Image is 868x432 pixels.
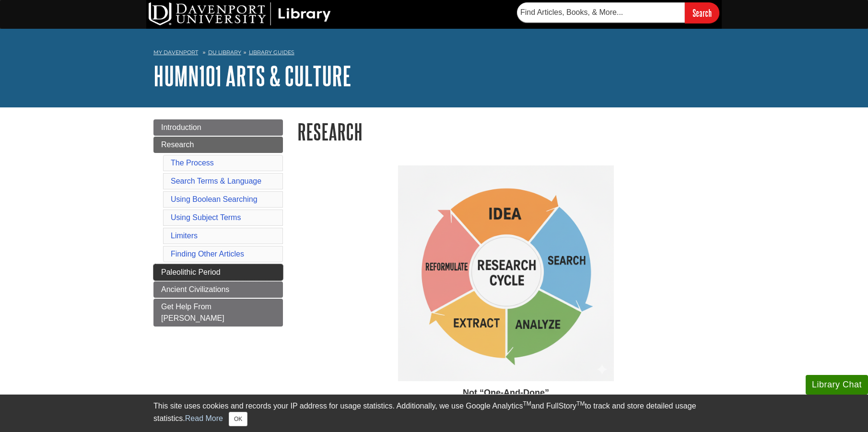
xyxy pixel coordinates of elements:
[161,268,221,276] span: Paleolithic Period
[806,375,868,395] button: Library Chat
[249,49,294,56] a: Library Guides
[297,119,715,144] h1: Research
[153,400,715,426] div: This site uses cookies and records your IP address for usage statistics. Additionally, we use Goo...
[229,412,247,426] button: Close
[153,61,352,91] a: HUMN101 Arts & Culture
[153,299,283,327] a: Get Help From [PERSON_NAME]
[153,137,283,153] a: Research
[208,49,241,56] a: DU Library
[171,159,214,167] a: The Process
[463,388,549,397] span: Not “One-And-Done”
[153,264,283,280] a: Paleolithic Period
[171,250,244,258] a: Finding Other Articles
[153,46,715,61] nav: breadcrumb
[517,2,685,23] input: Find Articles, Books, & More...
[153,119,283,327] div: Guide Page Menu
[185,414,223,422] a: Read More
[161,140,194,149] span: Research
[161,303,224,322] span: Get Help From [PERSON_NAME]
[153,281,283,298] a: Ancient Civilizations
[171,177,261,185] a: Search Terms & Language
[171,232,198,240] a: Limiters
[153,119,283,136] a: Introduction
[576,400,585,407] sup: TM
[685,2,719,23] input: Search
[517,2,719,23] form: Searches DU Library's articles, books, and more
[523,400,531,407] sup: TM
[153,48,198,57] a: My Davenport
[161,285,229,293] span: Ancient Civilizations
[171,213,241,222] a: Using Subject Terms
[171,195,258,203] a: Using Boolean Searching
[149,2,331,25] img: DU Library
[161,123,201,131] span: Introduction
